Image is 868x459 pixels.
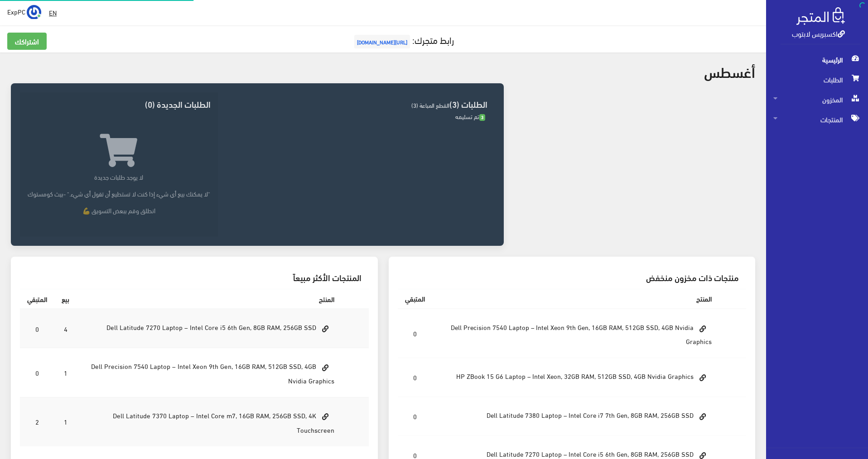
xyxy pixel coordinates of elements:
[27,206,210,215] p: انطلق وقم ببعض التسويق 💪
[20,289,54,309] th: المتبقي
[766,50,868,70] a: الرئيسية
[54,289,77,309] th: بيع
[7,33,47,50] a: اشتراكك
[432,397,719,436] td: Dell Latitude 7380 Laptop – Intel Core i7 7th Gen, 8GB RAM, 256GB SSD
[398,358,432,397] td: 0
[225,100,487,108] h3: الطلبات (3)
[792,27,845,40] a: اكسبريس لابتوب
[77,397,342,446] td: Dell Latitude 7370 Laptop – Intel Core m7, 16GB RAM, 256GB SSD, 4K Touchscreen
[398,309,432,358] td: 0
[432,358,719,397] td: HP ZBook 15 G6 Laptop – Intel Xeon, 32GB RAM, 512GB SSD, 4GB Nvidia Graphics
[354,35,410,48] span: [URL][DOMAIN_NAME]
[398,289,432,309] th: المتبقي
[766,70,868,90] a: الطلبات
[27,100,210,108] h3: الطلبات الجديدة (0)
[77,309,342,348] td: Dell Latitude 7270 Laptop – Intel Core i5 6th Gen, 8GB RAM, 256GB SSD
[411,100,449,110] span: القطع المباعة (3)
[54,397,77,446] td: 1
[455,111,485,122] span: تم تسليمه
[796,7,845,25] img: .
[773,90,861,110] span: المخزون
[766,110,868,129] a: المنتجات
[27,5,41,19] img: ...
[54,309,77,348] td: 4
[773,110,861,129] span: المنتجات
[77,348,342,397] td: Dell Precision 7540 Laptop – Intel Xeon 9th Gen, 16GB RAM, 512GB SSD, 4GB Nvidia Graphics
[479,114,485,121] span: 3
[77,289,342,309] th: المنتج
[49,7,57,18] u: EN
[704,63,755,79] h2: أغسطس
[20,348,54,397] td: 0
[773,50,861,70] span: الرئيسية
[7,6,25,17] span: ExpPC
[27,273,362,282] h3: المنتجات الأكثر مبيعاً
[20,397,54,446] td: 2
[27,172,210,182] p: لا يوجد طلبات جديدة
[398,397,432,436] td: 0
[27,189,210,198] p: "لا يمكنك بيع أي شيء إذا كنت لا تستطيع أن تقول أي شيء." -بيث كومستوك
[45,5,60,21] a: EN
[54,348,77,397] td: 1
[773,70,861,90] span: الطلبات
[352,31,454,48] a: رابط متجرك:[URL][DOMAIN_NAME]
[432,309,719,358] td: Dell Precision 7540 Laptop – Intel Xeon 9th Gen, 16GB RAM, 512GB SSD, 4GB Nvidia Graphics
[432,289,719,309] th: المنتج
[405,273,739,282] h3: منتجات ذات مخزون منخفض
[20,309,54,348] td: 0
[7,5,41,19] a: ... ExpPC
[766,90,868,110] a: المخزون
